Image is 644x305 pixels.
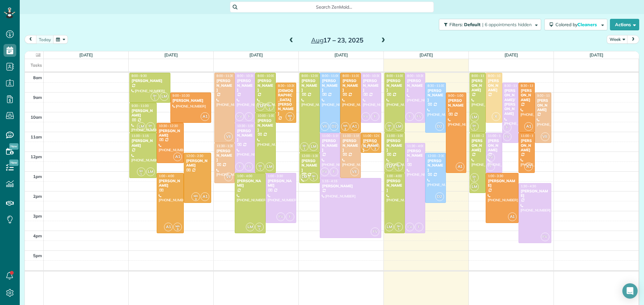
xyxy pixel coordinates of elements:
[266,106,274,112] small: 1
[33,253,42,258] span: 5pm
[322,138,338,152] div: [PERSON_NAME]
[385,126,393,132] small: 1
[439,19,541,30] button: Filters: Default | 6 appointments hidden
[397,224,401,228] span: SH
[286,116,294,122] small: 3
[607,35,628,44] button: Week
[395,166,403,172] small: 1
[537,98,549,112] div: [PERSON_NAME]
[303,144,306,147] span: SH
[33,194,42,199] span: 2pm
[470,177,478,183] small: 1
[330,122,338,131] span: D2
[464,22,481,27] span: Default
[342,74,360,78] span: 8:00 - 11:00
[237,174,252,178] span: 1:00 - 4:00
[31,115,42,120] span: 10am
[386,138,403,152] div: [PERSON_NAME]
[257,224,261,228] span: SH
[160,92,168,101] span: LM
[33,95,42,100] span: 9am
[524,122,533,131] span: A1
[427,159,444,172] div: [PERSON_NAME]
[415,223,423,231] span: F
[385,223,394,231] span: LM
[520,189,549,198] div: [PERSON_NAME]
[36,35,54,44] button: today
[224,173,233,181] span: VE
[79,52,93,57] a: [DATE]
[9,143,18,150] span: New
[371,112,379,121] span: F
[449,22,463,27] span: Filters:
[237,74,254,78] span: 8:00 - 10:30
[320,167,329,176] span: FV
[237,78,253,92] div: [PERSON_NAME]
[363,78,379,92] div: [PERSON_NAME]
[342,78,359,92] div: [PERSON_NAME]
[334,52,348,57] a: [DATE]
[537,93,554,98] span: 9:00 - 11:30
[395,226,403,232] small: 1
[508,212,517,221] span: A1
[397,164,401,167] span: SH
[147,126,154,132] small: 1
[407,149,423,162] div: [PERSON_NAME]
[146,167,155,176] span: LM
[363,74,380,78] span: 8:00 - 10:30
[268,174,283,178] span: 1:00 - 3:30
[503,132,512,141] span: FV
[322,134,339,138] span: 11:00 - 1:15
[387,174,402,178] span: 1:00 - 4:00
[237,124,254,128] span: 10:30 - 1:00
[137,122,146,131] span: LM
[159,179,182,188] div: [PERSON_NAME]
[577,22,598,27] span: Cleaners
[192,196,200,202] small: 3
[342,138,359,152] div: [PERSON_NAME]
[448,93,463,98] span: 9:00 - 1:00
[288,114,292,117] span: MA
[33,213,42,219] span: 3pm
[435,122,444,131] span: D2
[301,178,318,187] div: [PHONE_NUMBER]
[610,19,639,30] button: Actions
[302,74,319,78] span: 8:00 - 12:00
[448,98,464,112] div: [PERSON_NAME]
[405,112,414,121] span: F
[387,74,404,78] span: 8:00 - 11:00
[544,19,607,30] button: Colored byCleaners
[201,192,209,201] span: A1
[320,122,329,131] span: VE
[387,134,404,138] span: 11:00 - 1:00
[256,166,264,172] small: 1
[257,78,274,92] div: [PERSON_NAME]
[555,22,599,27] span: Colored by
[297,37,377,44] h2: 17 – 23, 2025
[175,224,180,228] span: MA
[217,144,234,148] span: 11:30 - 1:30
[341,126,349,132] small: 3
[361,112,370,121] span: FV
[415,112,423,121] span: FV
[482,22,532,27] span: | 6 appointments hidden
[164,52,178,57] a: [DATE]
[301,159,318,172] div: [PERSON_NAME]
[245,162,253,171] span: FV
[237,179,264,188] div: [PERSON_NAME]
[257,118,274,132] div: [PERSON_NAME]
[173,93,190,98] span: 9:00 - 10:30
[373,144,377,147] span: MA
[224,132,233,141] span: VE
[363,134,382,138] span: 11:00 - 12:00
[301,78,318,92] div: [PERSON_NAME]
[627,35,639,44] button: next
[237,129,253,142] div: [PERSON_NAME]
[521,184,536,188] span: 1:30 - 4:30
[276,212,285,221] span: FV
[343,124,347,127] span: MA
[235,162,244,171] span: F
[186,154,203,158] span: 12:00 - 2:30
[245,112,253,121] span: F
[472,74,489,78] span: 8:00 - 11:00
